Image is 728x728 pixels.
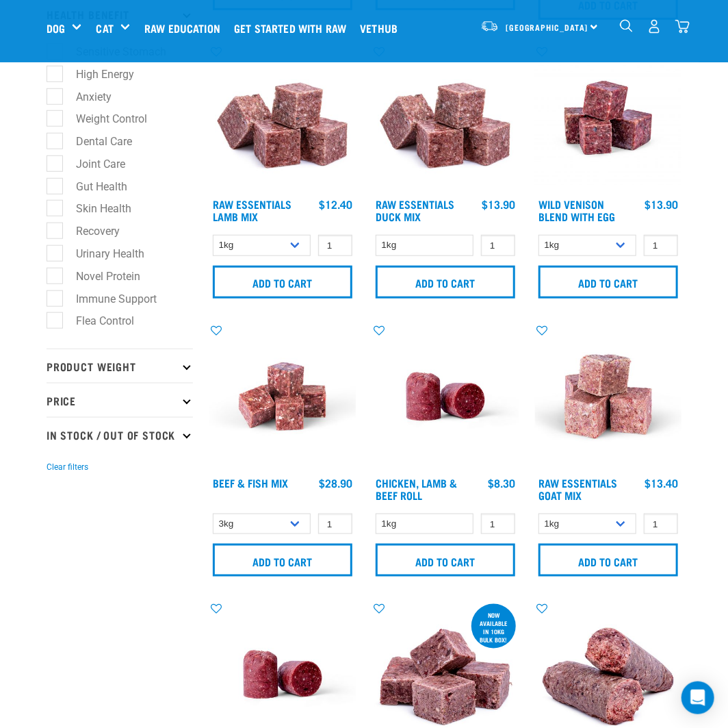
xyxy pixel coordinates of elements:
[54,110,153,127] label: Weight Control
[141,1,231,55] a: Raw Education
[47,461,88,473] button: Clear filters
[54,268,146,285] label: Novel Protein
[209,45,356,191] img: ?1041 RE Lamb Mix 01
[538,544,678,577] input: Add to cart
[54,312,140,329] label: Flea Control
[96,20,113,36] a: Cat
[213,479,288,486] a: Beef & Fish Mix
[620,19,633,32] img: home-icon-1@2x.png
[47,20,65,36] a: Dog
[481,514,515,535] input: 1
[538,266,678,299] input: Add to cart
[213,544,352,577] input: Add to cart
[54,88,117,105] label: Anxiety
[481,235,515,256] input: 1
[372,45,519,191] img: ?1041 RE Lamb Mix 01
[376,266,515,299] input: Add to cart
[356,1,408,55] a: Vethub
[319,198,352,210] div: $12.40
[644,235,678,256] input: 1
[488,477,515,489] div: $8.30
[231,1,356,55] a: Get started with Raw
[538,201,615,219] a: Wild Venison Blend with Egg
[644,514,678,535] input: 1
[535,45,681,191] img: Venison Egg 1616
[376,479,457,498] a: Chicken, Lamb & Beef Roll
[681,681,714,714] div: Open Intercom Messenger
[376,544,515,577] input: Add to cart
[645,477,678,489] div: $13.40
[54,200,137,217] label: Skin Health
[675,19,690,34] img: home-icon@2x.png
[54,223,125,240] label: Recovery
[47,349,193,383] p: Product Weight
[471,605,516,651] div: now available in 10kg bulk box!
[54,155,131,173] label: Joint Care
[54,290,162,307] label: Immune Support
[538,479,617,498] a: Raw Essentials Goat Mix
[54,245,150,262] label: Urinary Health
[482,198,515,210] div: $13.90
[209,323,356,470] img: Beef Mackerel 1
[318,514,352,535] input: 1
[372,323,519,470] img: Raw Essentials Chicken Lamb Beef Bulk Minced Raw Dog Food Roll Unwrapped
[213,201,291,219] a: Raw Essentials Lamb Mix
[318,235,352,256] input: 1
[480,20,499,32] img: van-moving.png
[47,417,193,451] p: In Stock / Out Of Stock
[645,198,678,210] div: $13.90
[54,178,133,195] label: Gut Health
[647,19,662,34] img: user.png
[47,383,193,417] p: Price
[54,66,140,83] label: High Energy
[506,25,588,30] span: [GEOGRAPHIC_DATA]
[535,323,681,470] img: Goat M Ix 38448
[54,133,138,150] label: Dental Care
[213,266,352,299] input: Add to cart
[319,477,352,489] div: $28.90
[376,201,454,219] a: Raw Essentials Duck Mix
